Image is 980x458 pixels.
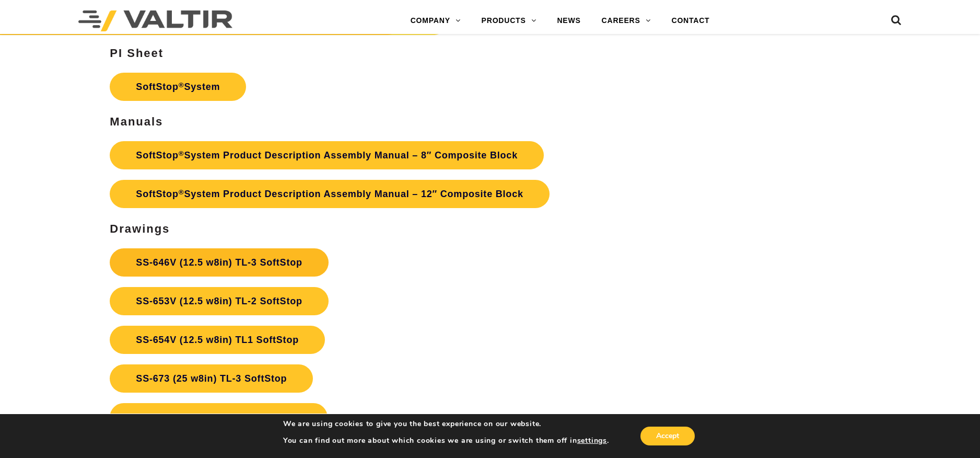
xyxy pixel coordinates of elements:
[110,222,170,235] strong: Drawings
[110,287,328,315] a: SS-653V (12.5 w8in) TL-2 SoftStop
[78,10,232,31] img: Valtir
[110,141,544,169] a: SoftStop®System Product Description Assembly Manual – 8″ Composite Block
[110,326,325,354] a: SS-654V (12.5 w8in) TL1 SoftStop
[471,10,547,31] a: PRODUCTS
[179,81,184,89] sup: ®
[110,47,164,60] strong: PI Sheet
[110,248,328,277] a: SS-646V (12.5 w8in) TL-3 SoftStop
[110,73,246,101] a: SoftStop®System
[110,403,327,431] a: SS-772 (12.5 w12in) TL-3 SoftStop
[661,10,720,31] a: CONTACT
[110,364,313,393] a: SS-673 (25 w8in) TL-3 SoftStop
[577,436,607,445] button: settings
[110,180,549,208] a: SoftStop®System Product Description Assembly Manual – 12″ Composite Block
[110,115,163,128] strong: Manuals
[546,10,591,31] a: NEWS
[283,419,609,429] p: We are using cookies to give you the best experience on our website.
[283,436,609,445] p: You can find out more about which cookies we are using or switch them off in .
[179,150,184,157] sup: ®
[179,188,184,196] sup: ®
[591,10,661,31] a: CAREERS
[400,10,471,31] a: COMPANY
[640,427,695,445] button: Accept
